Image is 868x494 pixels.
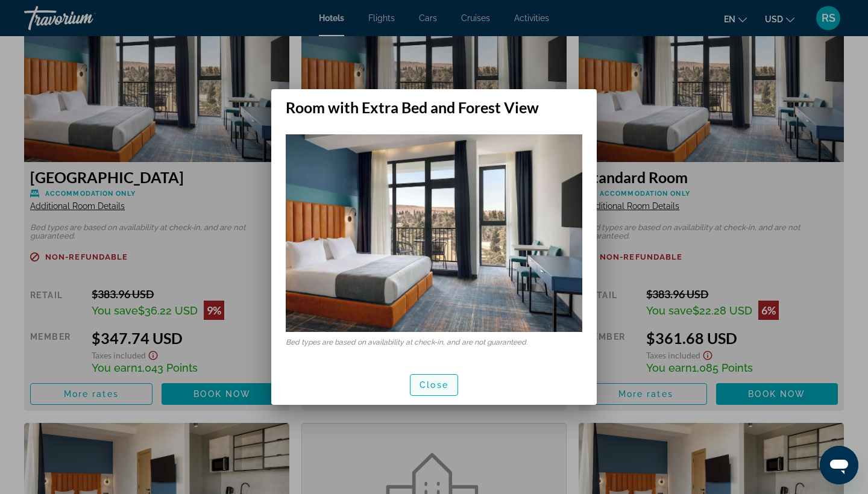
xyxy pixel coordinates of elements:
button: Close [410,374,458,396]
img: bb808c77-3d1e-4b73-bef8-3fbea17ce6e2.jpeg [286,134,582,332]
span: Close [420,380,448,390]
h2: Room with Extra Bed and Forest View [271,89,597,116]
p: Bed types are based on availability at check-in, and are not guaranteed. [286,338,582,346]
iframe: Кнопка запуска окна обмена сообщениями [820,446,858,484]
